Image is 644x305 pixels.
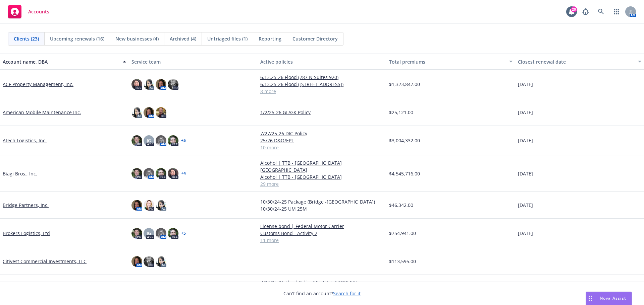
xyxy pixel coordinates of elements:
a: Customs Bond - Activity 2 [260,230,384,237]
span: New businesses (4) [115,35,159,42]
span: JG [147,137,151,144]
span: [DATE] [518,170,533,177]
div: Drag to move [586,292,594,305]
a: Citivest Commercial Investments, LLC [3,258,87,265]
span: $754,941.00 [389,230,416,237]
img: photo [156,79,166,90]
span: Untriaged files (1) [207,35,248,42]
div: Account name, DBA [3,58,119,65]
div: 20 [571,6,577,12]
img: photo [156,107,166,118]
img: photo [131,256,142,267]
img: photo [131,107,142,118]
a: 1/2/25-26 GL/GK Policy [260,109,384,116]
span: Customer Directory [292,35,338,42]
span: $113,595.00 [389,258,416,265]
img: photo [144,107,154,118]
a: Report a Bug [579,5,592,18]
span: [DATE] [518,109,533,116]
span: $25,121.00 [389,109,413,116]
a: 29 more [260,180,384,187]
span: [DATE] [518,202,533,209]
button: Closest renewal date [515,54,644,70]
span: [DATE] [518,137,533,144]
a: 7/24/25-26 Flood Policy ([STREET_ADDRESS][PERSON_NAME]) [260,279,384,293]
a: Search for it [333,290,361,297]
span: Accounts [28,9,49,14]
span: Reporting [259,35,281,42]
a: Alcohol | TTB - [GEOGRAPHIC_DATA] [GEOGRAPHIC_DATA] [260,159,384,173]
span: [DATE] [518,81,533,88]
button: Service team [129,54,258,70]
a: + 4 [181,171,186,175]
a: Search [594,5,608,18]
a: Biagi Bros., Inc. [3,170,37,177]
a: 6.13.25-26 Flood ([STREET_ADDRESS]) [260,81,384,88]
img: photo [144,168,154,179]
span: Upcoming renewals (16) [50,35,104,42]
span: Archived (4) [170,35,196,42]
img: photo [131,135,142,146]
a: ACF Property Management, Inc. [3,81,73,88]
button: Nova Assist [586,292,632,305]
a: Atech Logistics, Inc. [3,137,47,144]
a: + 5 [181,139,186,143]
a: Brokers Logistics, Ltd [3,230,50,237]
div: Service team [131,58,255,65]
span: $46,342.00 [389,202,413,209]
a: American Mobile Maintenance Inc. [3,109,81,116]
img: photo [131,228,142,239]
span: [DATE] [518,230,533,237]
a: 10/30/24-25 UM 25M [260,205,384,212]
span: - [518,258,520,265]
img: photo [168,168,178,179]
img: photo [156,168,166,179]
span: Can't find an account? [283,290,361,297]
button: Active policies [258,54,386,70]
a: Switch app [610,5,623,18]
a: 10/30/24-25 Package (Bridge -[GEOGRAPHIC_DATA]) [260,198,384,205]
span: $1,323,847.00 [389,81,420,88]
div: Active policies [260,58,384,65]
img: photo [131,79,142,90]
span: Clients (23) [14,35,39,42]
a: 10 more [260,144,384,151]
a: + 5 [181,231,186,235]
span: $4,545,716.00 [389,170,420,177]
span: $3,004,332.00 [389,137,420,144]
a: Bridge Partners, Inc. [3,202,49,209]
img: photo [144,79,154,90]
div: Closest renewal date [518,58,634,65]
a: Alcohol | TTB - [GEOGRAPHIC_DATA] [260,173,384,180]
a: 8 more [260,88,384,95]
a: License bond | Federal Motor Carrier [260,223,384,230]
img: photo [156,135,166,146]
a: 25/26 D&O/EPL [260,137,384,144]
img: photo [156,256,166,267]
img: photo [168,79,178,90]
img: photo [156,200,166,211]
a: 6.13.25-26 Flood (287 N Suites 920) [260,74,384,81]
img: photo [144,256,154,267]
img: photo [131,168,142,179]
img: photo [131,200,142,211]
span: Nova Assist [600,295,626,301]
a: 7/27/25-26 DIC Policy [260,130,384,137]
img: photo [144,200,154,211]
button: Total premiums [386,54,515,70]
span: JG [147,230,151,237]
div: Total premiums [389,58,505,65]
img: photo [168,135,178,146]
span: - [260,258,262,265]
a: Accounts [5,2,52,21]
img: photo [168,228,178,239]
a: 11 more [260,237,384,244]
img: photo [156,228,166,239]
